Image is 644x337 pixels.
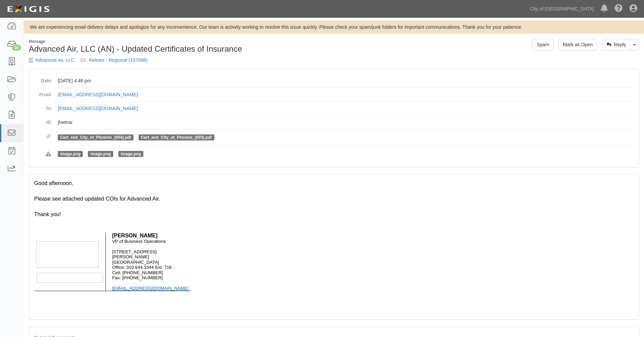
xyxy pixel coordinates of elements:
div: 10 [12,45,21,51]
span: Office: 310.644.3344 Ext. 718 [112,265,172,270]
img: logo-5460c22ac91f19d4615b14bd174203de0afe785f0fc80cf4dbbc73dc1793850b.png [5,3,52,15]
span: Fax: [PHONE_NUMBER] [112,275,163,280]
dt: Date [34,74,51,84]
img: A black and white logo Description automatically generated [37,273,103,283]
a: [EMAIL_ADDRESS][DOMAIN_NAME] [58,92,138,97]
div: Please see attached updated COIs for Advanced Air. [34,195,634,203]
a: Cert_end_City_of_Phoenix_(004).pdf [60,135,131,140]
a: City of [GEOGRAPHIC_DATA] [527,2,597,16]
i: Attachments [46,134,51,139]
dd: [DATE] 4:46 pm [58,74,634,88]
span: image.png [58,151,83,157]
div: Thank you! [34,211,634,218]
dd: jhwtnw [58,115,634,129]
a: Airlines - Regional (157098) [89,57,148,63]
img: A logo with a letter and stripes Description automatically generated with medium confidence [37,241,99,268]
div: We are experiencing email delivery delays and apologize for any inconvenience. Our team is active... [24,24,644,30]
a: Advanced Air, LLC [35,57,74,63]
i: Rejected attachments. These file types are not supported. [46,152,51,157]
span: [STREET_ADDRESS][PERSON_NAME] [112,249,157,259]
a: Spam [532,39,554,50]
dt: From [34,88,51,98]
span: image.png [88,151,113,157]
div: Good afternoon, [34,180,634,187]
h1: Advanced Air, LLC (AN) - Updated Certificates of Insurance [29,45,329,53]
b: [PERSON_NAME] [112,233,158,238]
span: Cell: [PHONE_NUMBER] [112,270,163,275]
i: Help Center - Complianz [615,5,623,13]
span: [GEOGRAPHIC_DATA] [112,260,159,265]
a: [EMAIL_ADDRESS][DOMAIN_NAME] [112,286,189,291]
a: Mark as Open [558,39,597,50]
dt: To [34,102,51,112]
span: image.png [118,151,143,157]
span: VP of Business Operations [112,239,166,244]
a: Reply [602,39,630,50]
div: Message [29,39,329,45]
a: [EMAIL_ADDRESS][DOMAIN_NAME] [58,106,138,111]
a: Cert_end_City_of_Phoenix_(003).pdf [141,135,212,140]
dt: ID [34,115,51,126]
